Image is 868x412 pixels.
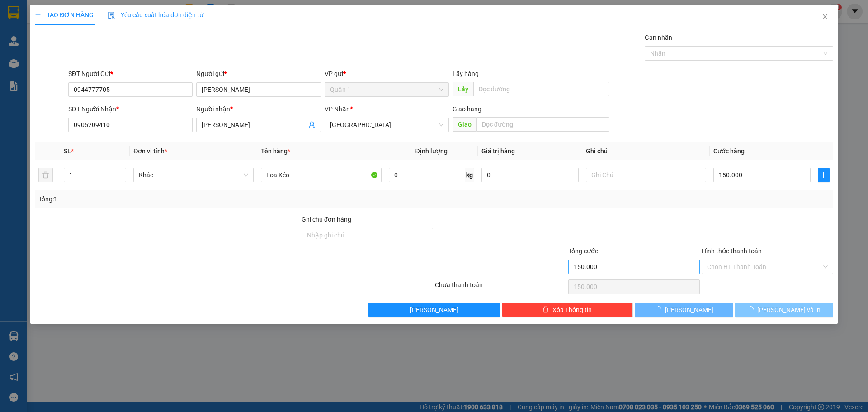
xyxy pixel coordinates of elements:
div: Tổng: 1 [38,194,335,204]
button: Close [812,5,838,30]
span: [PERSON_NAME] và In [757,305,821,315]
div: Chưa thanh toán [434,280,567,296]
span: loading [655,306,665,313]
span: plus [35,12,41,18]
span: [PERSON_NAME] [410,305,458,315]
span: Tổng cước [568,247,598,255]
span: user-add [308,121,316,128]
button: deleteXóa Thông tin [502,303,633,317]
span: Cước hàng [713,147,745,155]
input: Dọc đường [473,82,609,96]
th: Ghi chú [582,142,710,160]
span: plus [818,171,829,179]
input: Ghi chú đơn hàng [302,228,433,242]
span: VP Nhận [325,105,350,113]
label: Gán nhãn [645,34,672,41]
button: [PERSON_NAME] [368,303,500,317]
label: Hình thức thanh toán [702,247,762,255]
span: delete [542,306,549,313]
span: Xóa Thông tin [552,305,592,315]
span: Lấy [453,82,473,96]
span: TẠO ĐƠN HÀNG [35,11,94,19]
div: SĐT Người Nhận [68,104,193,114]
button: [PERSON_NAME] [635,303,733,317]
span: Khác [139,168,248,182]
label: Ghi chú đơn hàng [302,216,351,223]
span: Nha Trang [330,118,443,132]
button: delete [38,168,53,182]
button: [PERSON_NAME] và In [735,303,833,317]
span: Định lượng [415,147,448,155]
span: Giá trị hàng [481,147,515,155]
img: icon [108,12,115,19]
span: Lấy hàng [453,70,479,77]
span: Quận 1 [330,83,443,96]
span: Yêu cầu xuất hóa đơn điện tử [108,11,203,19]
input: VD: Bàn, Ghế [261,168,381,182]
span: [PERSON_NAME] [665,305,713,315]
div: Người gửi [196,69,321,79]
input: 0 [481,168,579,182]
span: loading [747,306,757,313]
span: SL [64,147,71,155]
span: Tên hàng [261,147,290,155]
span: Đơn vị tính [133,147,167,155]
span: close [821,13,829,20]
span: kg [465,168,474,182]
span: Giao hàng [453,105,481,113]
input: Dọc đường [476,117,609,132]
div: Người nhận [196,104,321,114]
input: Ghi Chú [586,168,706,182]
span: Giao [453,117,476,132]
div: VP gửi [325,69,449,79]
button: plus [818,168,830,182]
div: SĐT Người Gửi [68,69,193,79]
